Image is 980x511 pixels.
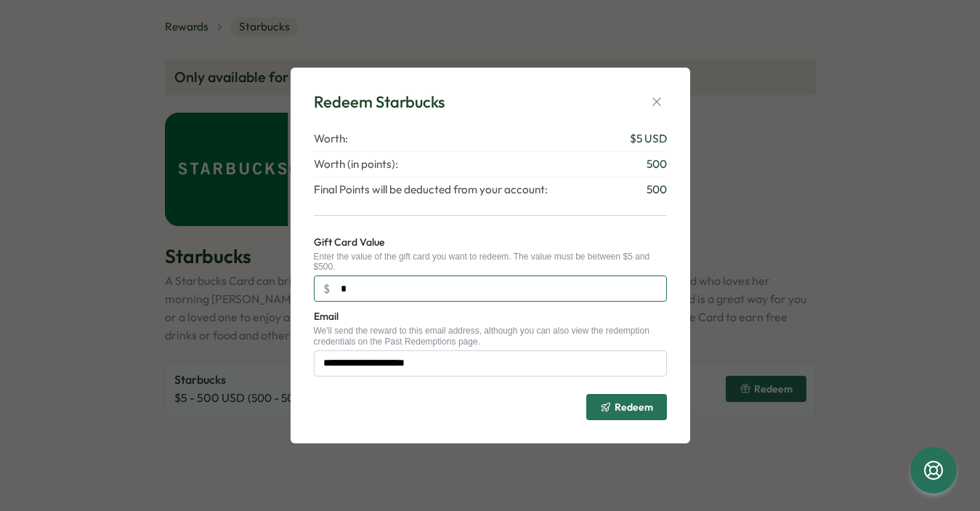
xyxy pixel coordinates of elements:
span: Worth: [314,131,348,147]
span: Final Points will be deducted from your account: [314,182,548,198]
span: 500 [647,156,667,172]
span: Redeem [615,402,653,412]
span: $ 5 USD [630,131,667,147]
span: Worth (in points): [314,156,398,172]
span: 500 [647,182,667,198]
div: We'll send the reward to this email address, although you can also view the redemption credential... [314,326,667,347]
label: Gift Card Value [314,235,384,251]
button: Redeem [586,394,667,420]
div: Redeem Starbucks [314,91,445,113]
div: Enter the value of the gift card you want to redeem. The value must be between $5 and $500. [314,252,667,273]
label: Email [314,309,339,325]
